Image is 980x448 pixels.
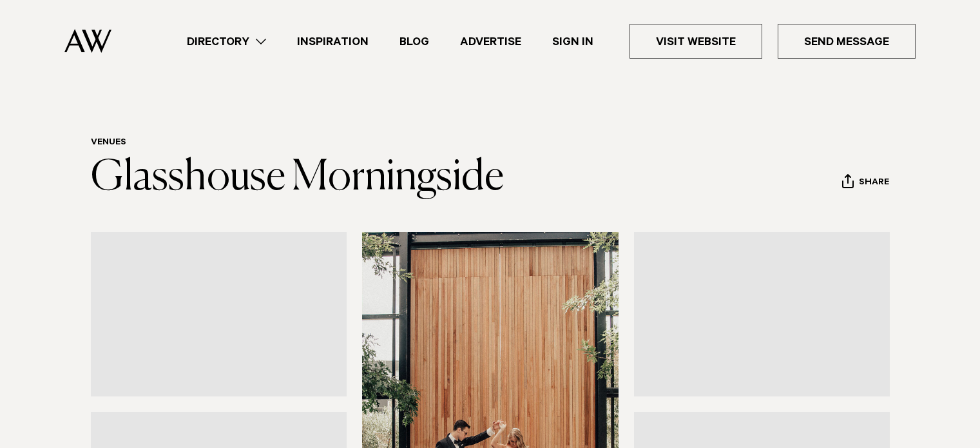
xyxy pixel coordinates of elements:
[537,33,609,50] a: Sign In
[171,33,282,50] a: Directory
[282,33,384,50] a: Inspiration
[64,29,111,53] img: Auckland Weddings Logo
[445,33,537,50] a: Advertise
[91,232,347,396] a: glasshouse reception Auckland
[859,177,889,190] span: Share
[91,157,504,199] a: Glasshouse Morningside
[629,24,762,59] a: Visit Website
[91,138,126,148] a: Venues
[778,24,916,59] a: Send Message
[634,232,890,396] a: Entrance of Glasshouse Morningside
[384,33,445,50] a: Blog
[841,173,890,193] button: Share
